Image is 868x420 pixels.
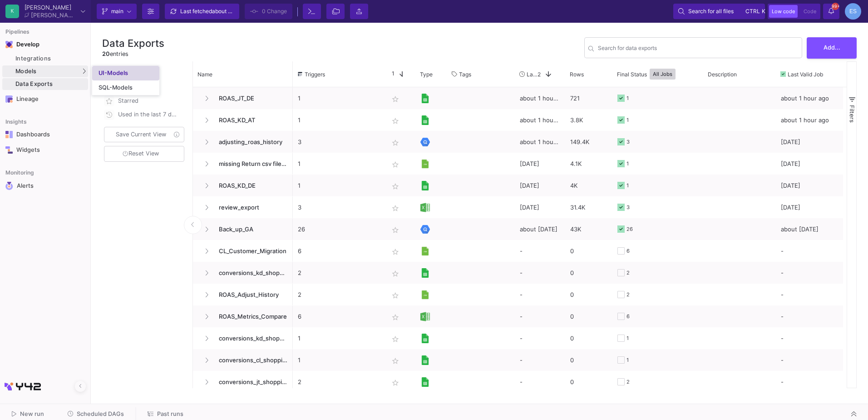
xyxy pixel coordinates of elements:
[776,262,843,284] div: -
[565,87,612,109] div: 721
[459,71,471,78] span: Tags
[626,328,629,349] div: 1
[776,153,843,175] div: [DATE]
[515,305,565,327] div: -
[801,5,819,18] button: Code
[123,150,159,157] span: Reset View
[565,284,612,305] div: 0
[193,327,293,349] div: Press SPACE to select this row.
[515,175,565,196] div: [DATE]
[626,240,630,262] div: 6
[390,312,401,323] mat-icon: star_border
[565,371,612,393] div: 0
[2,92,88,106] a: Navigation iconLineage
[16,131,75,138] div: Dashboards
[515,371,565,393] div: -
[776,327,843,349] div: -
[420,115,430,125] img: [Legacy] Google Sheets
[5,182,13,190] img: Navigation icon
[626,284,630,305] div: 2
[5,146,13,154] img: Navigation icon
[772,8,795,15] span: Low code
[776,109,843,131] div: about 1 hour ago
[2,143,88,157] a: Navigation iconWidgets
[293,153,843,175] div: Press SPACE to select this row.
[776,284,843,305] div: -
[298,262,379,284] p: 2
[650,69,676,80] button: All Jobs
[5,5,19,18] div: K
[708,71,737,78] span: Description
[776,371,843,393] div: -
[99,84,133,91] div: SQL-Models
[213,306,288,327] span: ROAS_Metrics_Compare
[31,12,77,18] div: [PERSON_NAME]
[390,159,401,170] mat-icon: star_border
[118,94,179,108] div: Starred
[515,196,565,218] div: [DATE]
[420,94,430,103] img: [Legacy] Google Sheets
[16,146,75,154] div: Widgets
[213,88,288,109] span: ROAS_JT_DE
[565,262,612,284] div: 0
[515,131,565,153] div: about 1 hour ago
[848,105,856,123] span: Filters
[77,410,124,417] span: Scheduled DAGs
[565,153,612,175] div: 4.1K
[762,6,765,17] span: k
[565,109,612,131] div: 3.8K
[626,197,630,218] div: 3
[565,196,612,218] div: 31.4K
[293,262,843,284] div: Press SPACE to select this row.
[515,262,565,284] div: -
[298,219,379,240] p: 26
[845,3,861,20] div: ES
[804,8,816,15] span: Code
[20,410,44,417] span: New run
[390,355,401,366] mat-icon: star_border
[116,131,166,138] span: Save Current View
[390,115,401,126] mat-icon: star_border
[293,284,843,305] div: Press SPACE to select this row.
[420,71,433,78] span: Type
[213,328,288,349] span: conversions_kd_shopping_ch
[2,53,88,65] a: Integrations
[193,262,293,284] div: Press SPACE to select this row.
[193,349,293,371] div: Press SPACE to select this row.
[626,175,629,196] div: 1
[390,137,401,148] mat-icon: star_border
[842,3,861,20] button: ES
[565,175,612,196] div: 4K
[16,95,75,103] div: Lineage
[626,110,629,131] div: 1
[102,94,186,108] button: Starred
[293,305,843,327] div: Press SPACE to select this row.
[776,196,843,218] div: [DATE]
[298,153,379,175] p: 1
[420,377,430,387] img: [Legacy] Google Sheets
[565,240,612,262] div: 0
[305,71,325,78] span: Triggers
[180,5,235,18] div: Last fetched
[626,219,633,240] div: 26
[390,181,401,192] mat-icon: star_border
[570,71,584,78] span: Rows
[298,328,379,349] p: 1
[515,153,565,175] div: [DATE]
[565,305,612,327] div: 0
[213,153,288,175] span: missing Return csv files on SFTP
[193,109,293,131] div: Press SPACE to select this row.
[298,350,379,371] p: 1
[15,68,37,75] span: Models
[25,5,77,10] div: [PERSON_NAME]
[788,71,823,78] span: Last Valid Job
[420,312,430,321] img: [Legacy] Excel
[193,240,293,262] div: Press SPACE to select this row.
[776,175,843,196] div: [DATE]
[743,6,760,17] button: ctrlk
[420,181,430,190] img: [Legacy] Google Sheets
[420,225,430,234] img: [Legacy] Google BigQuery
[776,305,843,327] div: -
[293,109,843,131] div: Press SPACE to select this row.
[193,153,293,175] div: Press SPACE to select this row.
